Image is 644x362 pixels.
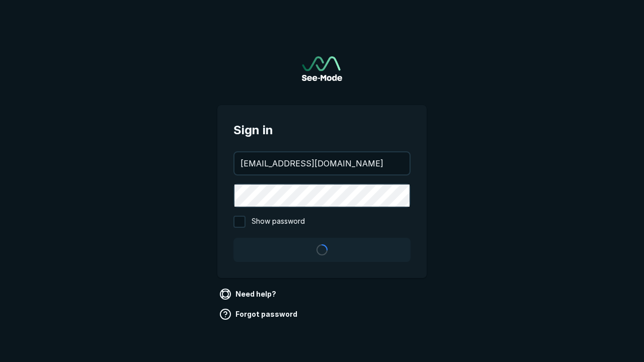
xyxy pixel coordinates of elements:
input: your@email.com [234,152,410,174]
img: See-Mode Logo [302,56,342,81]
a: Forgot password [217,306,301,322]
span: Sign in [233,121,411,139]
a: Need help? [217,286,280,302]
a: Go to sign in [302,56,342,81]
span: Show password [252,216,305,228]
